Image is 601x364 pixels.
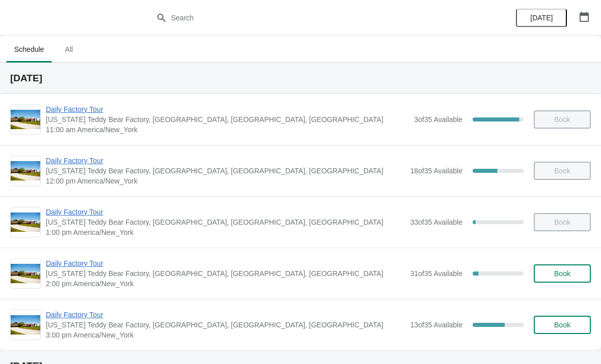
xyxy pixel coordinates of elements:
span: [US_STATE] Teddy Bear Factory, [GEOGRAPHIC_DATA], [GEOGRAPHIC_DATA], [GEOGRAPHIC_DATA] [46,166,405,176]
span: 1:00 pm America/New_York [46,227,405,237]
span: Schedule [6,40,52,58]
span: Daily Factory Tour [46,310,405,320]
span: [US_STATE] Teddy Bear Factory, [GEOGRAPHIC_DATA], [GEOGRAPHIC_DATA], [GEOGRAPHIC_DATA] [46,268,405,279]
img: Daily Factory Tour | Vermont Teddy Bear Factory, Shelburne Road, Shelburne, VT, USA | 12:00 pm Am... [11,161,40,181]
span: Daily Factory Tour [46,156,405,166]
span: 12:00 pm America/New_York [46,176,405,186]
span: Daily Factory Tour [46,104,409,114]
input: Search [171,9,451,27]
span: [US_STATE] Teddy Bear Factory, [GEOGRAPHIC_DATA], [GEOGRAPHIC_DATA], [GEOGRAPHIC_DATA] [46,320,405,330]
span: 18 of 35 Available [410,167,462,175]
span: 33 of 35 Available [410,218,462,226]
span: [US_STATE] Teddy Bear Factory, [GEOGRAPHIC_DATA], [GEOGRAPHIC_DATA], [GEOGRAPHIC_DATA] [46,217,405,227]
span: 3 of 35 Available [414,115,462,124]
span: Daily Factory Tour [46,207,405,217]
img: Daily Factory Tour | Vermont Teddy Bear Factory, Shelburne Road, Shelburne, VT, USA | 3:00 pm Ame... [11,315,40,335]
span: Daily Factory Tour [46,258,405,268]
span: 11:00 am America/New_York [46,125,409,135]
img: Daily Factory Tour | Vermont Teddy Bear Factory, Shelburne Road, Shelburne, VT, USA | 11:00 am Am... [11,110,40,130]
span: Book [554,269,570,278]
span: All [56,40,81,58]
img: Daily Factory Tour | Vermont Teddy Bear Factory, Shelburne Road, Shelburne, VT, USA | 1:00 pm Ame... [11,213,40,232]
button: [DATE] [516,9,567,27]
span: 31 of 35 Available [410,269,462,278]
span: 13 of 35 Available [410,321,462,329]
span: Book [554,321,570,329]
button: Book [534,316,591,334]
span: [US_STATE] Teddy Bear Factory, [GEOGRAPHIC_DATA], [GEOGRAPHIC_DATA], [GEOGRAPHIC_DATA] [46,114,409,125]
img: Daily Factory Tour | Vermont Teddy Bear Factory, Shelburne Road, Shelburne, VT, USA | 2:00 pm Ame... [11,264,40,284]
span: 2:00 pm America/New_York [46,279,405,289]
h2: [DATE] [10,73,591,83]
span: [DATE] [530,14,553,22]
span: 3:00 pm America/New_York [46,330,405,340]
button: Book [534,264,591,283]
